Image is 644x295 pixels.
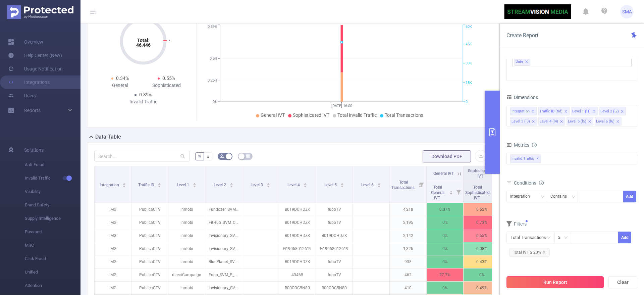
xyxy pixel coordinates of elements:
p: PublicaCTV [131,203,168,216]
li: Level 1 (l1) [571,107,598,115]
p: inmobi [168,203,205,216]
div: Sort [449,190,453,194]
li: Level 2 (l2) [599,107,626,115]
i: icon: info-circle [539,181,544,185]
i: icon: close [564,110,568,114]
span: Date [516,58,523,65]
p: 462 [390,268,426,281]
span: Total Sophisticated IVT [465,185,490,200]
i: icon: caret-up [229,182,233,184]
span: Total Transactions [385,112,423,118]
div: Level 3 (l3) [512,117,530,126]
p: B019DCHDZK [279,203,316,216]
i: icon: caret-down [377,185,381,187]
i: icon: close [616,120,620,124]
span: Level 4 [287,183,301,187]
p: 0% [427,242,463,255]
button: Clear [608,276,637,288]
span: Filters [506,221,527,227]
i: icon: caret-down [266,185,270,187]
i: icon: caret-up [193,182,196,184]
p: IMG [95,268,131,281]
p: B019DCHDZK [316,229,353,242]
i: icon: caret-down [340,185,344,187]
span: Attention [25,279,80,292]
p: Fubo_SVM_P_CTV_$8_O [205,268,242,281]
span: # [207,154,210,159]
p: G19068012619 [316,242,353,255]
p: 0.73% [464,216,500,229]
p: IMG [95,255,131,268]
p: 27.7% [427,268,463,281]
i: icon: caret-up [449,190,453,192]
p: B019DCHDZK [279,229,316,242]
div: Sort [122,182,126,186]
tspan: 30K [466,61,472,66]
p: Fundozer_SVM_CTV_Ver_2_$4 [205,203,242,216]
div: Sort [377,182,381,186]
button: Add [618,232,631,243]
span: Sophisticated IVT [293,112,329,118]
span: Total General IVT [431,185,444,200]
i: icon: close [525,60,528,64]
div: Level 4 (l4) [540,117,558,126]
span: Anti-Fraud [25,158,80,171]
p: 4,218 [390,203,426,216]
p: Invisionary_SVM_CTV_$4.5 [205,242,242,255]
p: 0.65% [464,229,500,242]
p: inmobi [168,229,205,242]
i: icon: bg-colors [220,154,224,158]
div: Sort [340,182,344,186]
li: Level 3 (l3) [510,117,537,126]
span: Level 6 [361,183,375,187]
i: icon: down [564,236,568,240]
li: Level 5 (l5) [567,117,593,126]
span: SMA [622,5,632,18]
span: Click Fraud [25,252,80,265]
i: icon: caret-down [193,185,196,187]
tspan: 60K [466,25,472,29]
tspan: 0.89% [208,25,217,29]
div: Level 5 (l5) [568,117,586,126]
p: PublicaCTV [131,242,168,255]
p: inmobi [168,282,205,294]
tspan: 45K [466,42,472,46]
div: Invalid Traffic [120,98,166,105]
i: icon: caret-up [340,182,344,184]
div: Traffic ID (tid) [539,107,562,116]
span: Dimensions [506,95,538,100]
span: Brand Safety [25,198,80,212]
span: ✕ [536,155,539,163]
p: 0% [427,229,463,242]
span: Invalid Traffic [510,154,541,163]
p: 0% [427,282,463,294]
i: icon: close [592,110,596,114]
a: Reports [24,104,41,117]
i: Filter menu [454,181,463,203]
div: Sophisticated [143,82,190,89]
p: PublicaCTV [131,216,168,229]
li: Date [514,58,530,66]
span: Metrics [506,142,529,148]
span: Visibility [25,185,80,198]
tspan: 0 [466,100,468,104]
a: Usage Notification [8,62,63,76]
i: icon: close [532,120,535,124]
p: B00ODC5N80 [316,282,353,294]
div: Level 1 (l1) [572,107,591,116]
div: Sort [157,182,161,186]
i: icon: caret-up [377,182,381,184]
h2: Data Table [95,133,121,141]
p: 0.07% [427,203,463,216]
span: Unified [25,265,80,279]
tspan: [DATE] 16:00 [331,104,352,108]
li: Level 6 (l6) [595,117,622,126]
div: Sort [193,182,197,186]
p: B019DCHDZK [279,216,316,229]
p: 43465 [279,268,316,281]
span: General IVT [433,171,454,176]
p: PublicaCTV [131,255,168,268]
span: 0.34% [116,76,129,81]
p: 2,195 [390,216,426,229]
tspan: Total: [137,38,150,43]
